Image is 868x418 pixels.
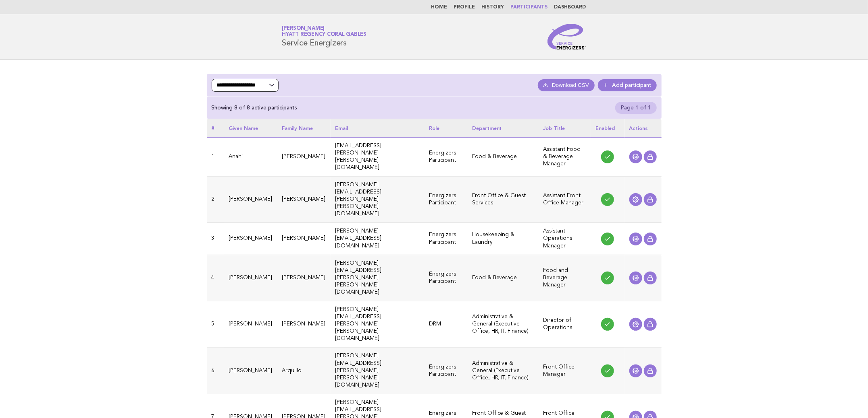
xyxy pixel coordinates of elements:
td: Energizers Participant [424,177,467,223]
td: Director of Operations [538,301,591,348]
td: [EMAIL_ADDRESS][PERSON_NAME][PERSON_NAME][DOMAIN_NAME] [331,137,425,176]
h1: Service Energizers [282,26,367,47]
button: Download CSV [538,79,595,91]
div: Showing 8 of 8 active participants [212,104,298,111]
td: Housekeeping & Laundry [467,223,538,255]
a: Profile [454,5,475,10]
td: Food & Beverage [467,255,538,301]
td: [PERSON_NAME][EMAIL_ADDRESS][PERSON_NAME][PERSON_NAME][DOMAIN_NAME] [331,255,425,301]
th: Email [331,119,425,137]
td: [PERSON_NAME] [277,177,331,223]
th: Job Title [538,119,591,137]
td: [PERSON_NAME] [277,301,331,348]
td: Energizers Participant [424,255,467,301]
td: Arquillo [277,348,331,394]
td: Administrative & General (Executive Office, HR, IT, Finance) [467,348,538,394]
td: [PERSON_NAME] [277,255,331,301]
td: [PERSON_NAME] [277,137,331,176]
td: 5 [207,301,224,348]
td: [PERSON_NAME] [224,255,277,301]
td: 4 [207,255,224,301]
td: Front Office & Guest Services [467,177,538,223]
th: Given name [224,119,277,137]
td: Front Office Manager [538,348,591,394]
a: Dashboard [554,5,586,10]
td: Food & Beverage [467,137,538,176]
th: Department [467,119,538,137]
th: Enabled [591,119,624,137]
td: Energizers Participant [424,348,467,394]
span: Hyatt Regency Coral Gables [282,32,367,37]
td: Energizers Participant [424,137,467,176]
td: DRM [424,301,467,348]
td: [PERSON_NAME] [224,301,277,348]
td: Anahi [224,137,277,176]
td: Administrative & General (Executive Office, HR, IT, Finance) [467,301,538,348]
td: 3 [207,223,224,255]
td: [PERSON_NAME][EMAIL_ADDRESS][PERSON_NAME][PERSON_NAME][DOMAIN_NAME] [331,348,425,394]
td: [PERSON_NAME] [224,223,277,255]
td: [PERSON_NAME] [224,177,277,223]
td: 6 [207,348,224,394]
th: Family name [277,119,331,137]
td: Assistant Front Office Manager [538,177,591,223]
img: Service Energizers [547,24,586,49]
a: Add participant [598,79,657,91]
td: 1 [207,137,224,176]
a: [PERSON_NAME]Hyatt Regency Coral Gables [282,26,367,37]
td: [PERSON_NAME][EMAIL_ADDRESS][DOMAIN_NAME] [331,223,425,255]
th: # [207,119,224,137]
th: Role [424,119,467,137]
a: History [482,5,504,10]
td: [PERSON_NAME][EMAIL_ADDRESS][PERSON_NAME][PERSON_NAME][DOMAIN_NAME] [331,301,425,348]
td: Food and Beverage Manager [538,255,591,301]
td: [PERSON_NAME] [224,348,277,394]
a: Participants [511,5,548,10]
td: Assistant Operations Manager [538,223,591,255]
td: Assistant Food & Beverage Manager [538,137,591,176]
td: Energizers Participant [424,223,467,255]
td: [PERSON_NAME] [277,223,331,255]
td: [PERSON_NAME][EMAIL_ADDRESS][PERSON_NAME][PERSON_NAME][DOMAIN_NAME] [331,177,425,223]
td: 2 [207,177,224,223]
a: Home [431,5,448,10]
